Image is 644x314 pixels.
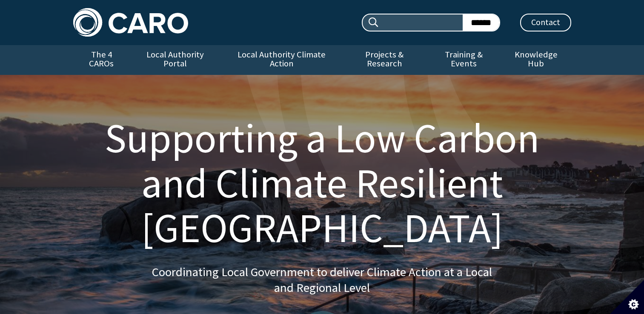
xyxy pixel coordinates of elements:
[73,8,188,37] img: Caro logo
[426,45,501,75] a: Training & Events
[221,45,342,75] a: Local Authority Climate Action
[342,45,426,75] a: Projects & Research
[73,45,130,75] a: The 4 CAROs
[83,116,561,251] h1: Supporting a Low Carbon and Climate Resilient [GEOGRAPHIC_DATA]
[520,14,571,31] a: Contact
[610,280,644,314] button: Set cookie preferences
[152,264,492,296] p: Coordinating Local Government to deliver Climate Action at a Local and Regional Level
[130,45,221,75] a: Local Authority Portal
[501,45,571,75] a: Knowledge Hub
